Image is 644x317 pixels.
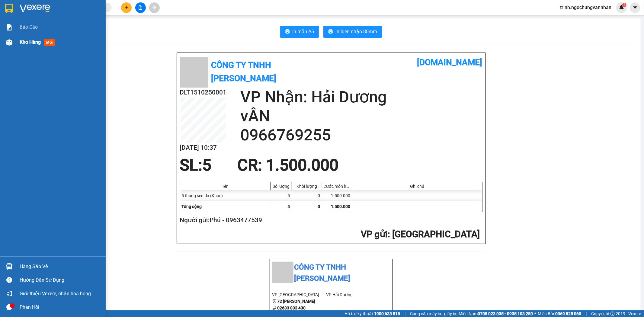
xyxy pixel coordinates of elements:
span: Tổng cộng [182,204,202,209]
span: notification [6,291,12,296]
img: warehouse-icon [6,263,12,270]
button: plus [121,2,132,13]
span: caret-down [633,5,638,10]
img: icon-new-feature [619,5,624,10]
div: Hướng dẫn sử dụng [20,276,101,285]
button: caret-down [630,2,640,13]
span: Miền Bắc [538,310,581,317]
span: CR : 1.500.000 [237,156,338,175]
div: Ghi chú [354,184,481,189]
span: Hỗ trợ kỹ thuật: [344,310,400,317]
h2: [DATE] 10:37 [180,143,227,153]
img: warehouse-icon [6,39,12,46]
div: Số lượng [272,184,290,189]
span: | [586,310,587,317]
h2: : [GEOGRAPHIC_DATA] [180,228,480,241]
span: mới [44,39,55,46]
img: solution-icon [6,24,12,30]
div: 5 thùng sen đá (Khác) [180,190,271,201]
b: [DOMAIN_NAME] [81,5,146,15]
button: aim [149,2,160,13]
span: 1.500.000 [331,204,351,209]
span: printer [328,29,333,35]
span: In biên nhận 80mm [335,28,377,35]
span: Cung cấp máy in - giấy in: [410,310,457,317]
span: trinh.ngochungvannhan [555,4,616,11]
span: 1 [623,3,625,7]
li: Công ty TNHH [PERSON_NAME] [272,262,390,284]
h2: VP Nhận: Hải Dương [240,88,482,107]
span: environment [272,299,277,303]
h2: DLT1510250001 [180,88,227,98]
h2: Người gửi: Phú - 0963477539 [180,215,480,225]
span: aim [152,5,156,10]
div: Hàng sắp về [20,262,101,271]
button: file-add [135,2,146,13]
span: file-add [138,5,143,10]
span: message [6,304,12,310]
b: Công ty TNHH [PERSON_NAME] [211,60,277,83]
span: VP gửi [361,229,388,239]
sup: 1 [622,3,626,7]
div: Tên [182,184,269,189]
h2: DLT1510250001 [3,35,50,45]
img: logo-vxr [5,4,13,13]
span: plus [124,5,129,10]
div: 0 [292,190,322,201]
b: 02633 833 430 [277,306,306,310]
li: VP Hải Dương [326,291,380,298]
span: printer [285,29,290,35]
span: Báo cáo [20,23,38,31]
span: phone [272,306,277,310]
div: Phản hồi [20,303,101,312]
div: Cước món hàng [324,184,351,189]
h2: VP Nhận: Hải Dương [32,35,146,73]
span: SL: [180,156,203,175]
span: Miền Nam [459,310,533,317]
b: Công ty TNHH [PERSON_NAME] [25,8,90,31]
div: 5 [271,190,292,201]
div: 1.500.000 [322,190,352,201]
b: [DOMAIN_NAME] [417,57,482,67]
span: 5 [203,156,212,175]
button: printerIn mẫu A5 [280,26,319,38]
b: 72 [PERSON_NAME] [277,299,316,304]
h2: 0966769255 [240,126,482,145]
span: Giới thiệu Vexere, nhận hoa hồng [20,290,91,297]
span: In mẫu A5 [292,28,314,35]
div: Khối lượng [293,184,320,189]
span: question-circle [6,277,12,283]
li: VP [GEOGRAPHIC_DATA] [272,291,326,298]
span: copyright [610,312,615,316]
button: printerIn biên nhận 80mm [323,26,382,38]
strong: 0708 023 035 - 0935 103 250 [478,311,533,316]
strong: 1900 633 818 [374,311,400,316]
span: 0 [318,204,320,209]
span: | [405,310,405,317]
span: Kho hàng [20,39,41,45]
strong: 0369 525 060 [555,311,581,316]
span: 5 [288,204,290,209]
span: ⚪️ [534,312,536,315]
h2: vÂN [240,107,482,126]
